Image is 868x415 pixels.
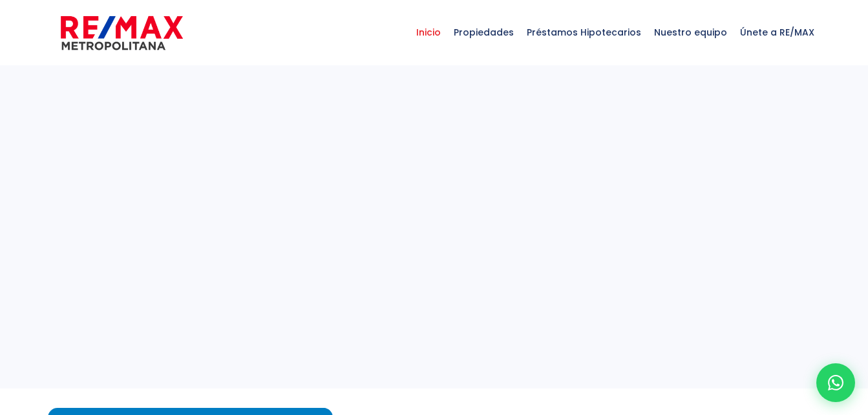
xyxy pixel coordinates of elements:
span: Únete a RE/MAX [734,13,821,52]
span: Inicio [410,13,447,52]
span: Propiedades [447,13,520,52]
span: Nuestro equipo [648,13,734,52]
img: remax-metropolitana-logo [61,14,183,52]
span: Préstamos Hipotecarios [520,13,648,52]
